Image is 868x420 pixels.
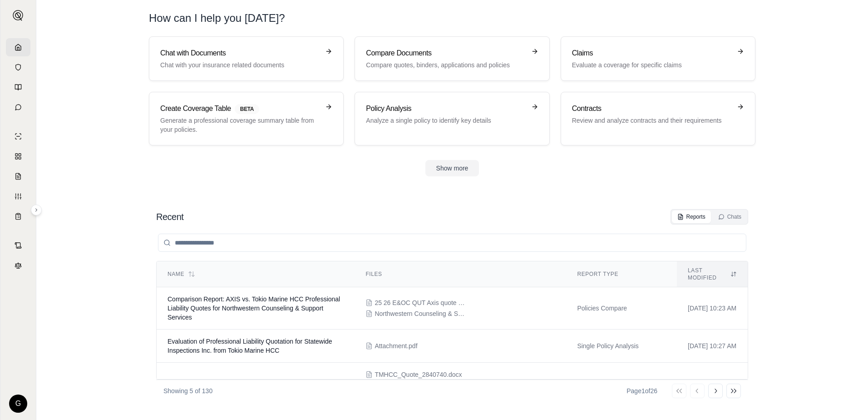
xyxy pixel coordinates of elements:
[160,103,320,114] h3: Create Coverage Table
[688,267,737,281] div: Last modified
[168,270,344,278] div: Name
[566,261,677,287] th: Report Type
[6,167,30,185] a: Claim Coverage
[168,295,340,321] span: Comparison Report: AXIS vs. Tokio Marine HCC Professional Liability Quotes for Northwestern Couns...
[566,330,677,363] td: Single Policy Analysis
[355,36,549,81] a: Compare DocumentsCompare quotes, binders, applications and policies
[626,386,657,395] div: Page 1 of 26
[6,256,30,275] a: Legal Search Engine
[713,210,747,223] button: Chats
[375,298,465,307] span: 25 26 E&OC QUT Axis quote $9,995 +.pdf
[149,36,344,81] a: Chat with DocumentsChat with your insurance related documents
[168,338,332,354] span: Evaluation of Professional Liability Quotation for Statewide Inspections Inc. from Tokio Marine HCC
[6,236,30,255] a: Contract Analysis
[13,10,24,21] img: Expand sidebar
[375,309,465,318] span: Northwestern Counseling & Support Services Inc..pdf
[375,341,417,350] span: Attachment.pdf
[31,205,42,215] button: Expand sidebar
[561,36,755,81] a: ClaimsEvaluate a coverage for specific claims
[677,287,748,330] td: [DATE] 10:23 AM
[677,213,705,220] div: Reports
[375,370,462,379] span: TMHCC_Quote_2840740.docx
[160,116,320,134] p: Generate a professional coverage summary table from your policies.
[9,395,27,413] div: G
[718,213,741,220] div: Chats
[6,58,30,76] a: Documents Vault
[6,98,30,116] a: Chat
[572,60,731,70] p: Evaluate a coverage for specific claims
[160,60,320,70] p: Chat with your insurance related documents
[355,92,549,145] a: Policy AnalysisAnalyze a single policy to identify key details
[672,210,711,223] button: Reports
[566,287,677,330] td: Policies Compare
[366,116,525,125] p: Analyze a single policy to identify key details
[566,363,677,412] td: Policies Compare
[677,330,748,363] td: [DATE] 10:27 AM
[6,127,30,145] a: Single Policy
[561,92,755,145] a: ContractsReview and analyze contracts and their requirements
[6,78,30,96] a: Prompt Library
[677,363,748,412] td: [DATE] 12:39 PM
[572,116,731,125] p: Review and analyze contracts and their requirements
[156,210,183,223] h2: Recent
[9,6,27,25] button: Expand sidebar
[355,261,566,287] th: Files
[366,60,525,70] p: Compare quotes, binders, applications and policies
[6,207,30,225] a: Coverage Table
[6,38,30,56] a: Home
[6,147,30,165] a: Policy Comparisons
[366,103,525,114] h3: Policy Analysis
[160,48,320,59] h3: Chat with Documents
[149,11,755,25] h1: How can I help you [DATE]?
[149,92,344,145] a: Create Coverage TableBETAGenerate a professional coverage summary table from your policies.
[572,103,731,114] h3: Contracts
[163,386,212,395] p: Showing 5 of 130
[235,104,259,114] span: BETA
[425,160,479,176] button: Show more
[6,187,30,205] a: Custom Report
[366,48,525,59] h3: Compare Documents
[572,48,731,59] h3: Claims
